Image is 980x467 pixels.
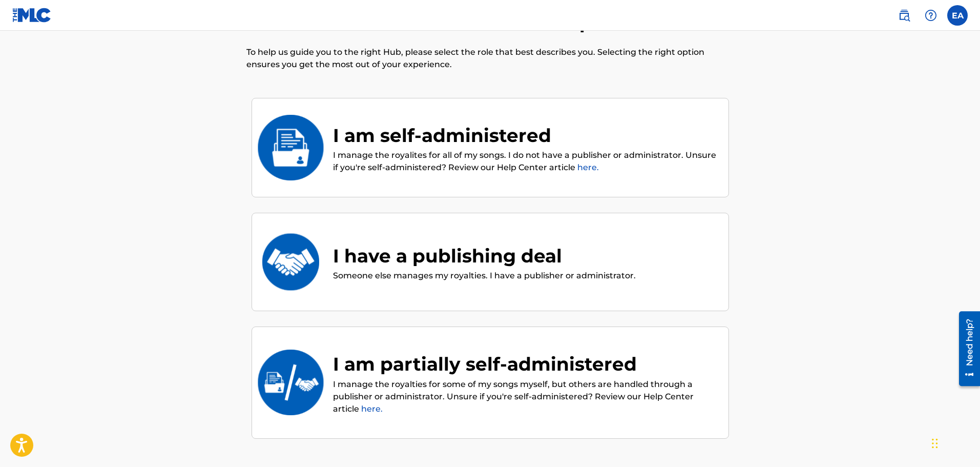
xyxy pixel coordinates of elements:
div: I have a publishing dealI have a publishing dealSomeone else manages my royalties. I have a publi... [252,213,729,311]
iframe: Chat Widget [929,418,980,467]
p: To help us guide you to the right Hub, please select the role that best describes you. Selecting ... [246,46,734,71]
a: here. [577,163,599,172]
p: I manage the royalites for all of my songs. I do not have a publisher or administrator. Unsure if... [333,149,718,174]
div: I am self-administered [333,121,718,149]
img: help [925,9,937,22]
img: I am partially self-administered [257,350,324,415]
div: I have a publishing deal [333,242,636,270]
div: User Menu [947,5,968,26]
a: here. [361,404,383,414]
p: Someone else manages my royalties. I have a publisher or administrator. [333,270,636,282]
a: Public Search [894,5,914,26]
iframe: Resource Center [951,307,980,390]
div: Help [921,5,941,26]
img: I am self-administered [257,115,324,180]
p: I manage the royalties for some of my songs myself, but others are handled through a publisher or... [333,378,718,415]
img: I have a publishing deal [257,229,324,295]
div: I am partially self-administered [333,350,718,378]
div: I am self-administeredI am self-administeredI manage the royalites for all of my songs. I do not ... [252,98,729,198]
div: Drag [932,428,938,459]
img: search [898,9,910,22]
div: I am partially self-administeredI am partially self-administeredI manage the royalties for some o... [252,327,729,439]
img: MLC Logo [12,8,52,23]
